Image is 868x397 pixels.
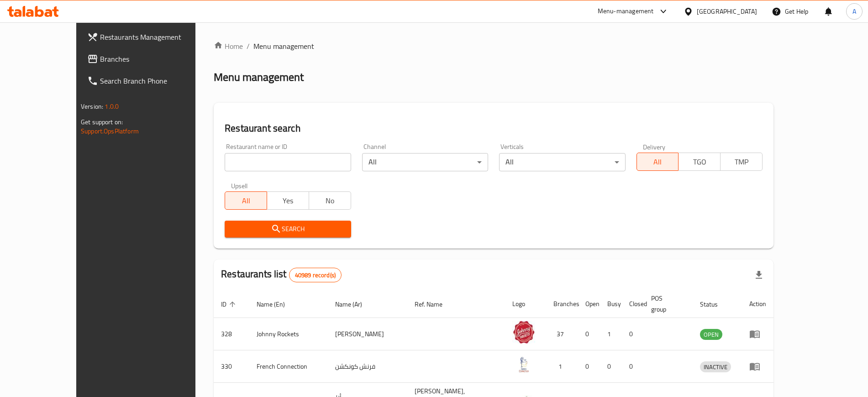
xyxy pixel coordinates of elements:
span: INACTIVE [700,362,731,372]
h2: Restaurant search [225,122,763,135]
td: 330 [214,350,249,383]
nav: breadcrumb [214,41,773,52]
button: TGO [678,153,721,171]
input: Search for restaurant name or ID.. [225,153,351,171]
a: Search Branch Phone [80,70,221,92]
a: Home [214,41,243,52]
td: [PERSON_NAME] [328,318,407,350]
div: All [362,153,488,171]
span: Name (Ar) [335,299,374,310]
span: 40989 record(s) [289,271,341,280]
h2: Restaurants list [221,267,342,282]
div: Export file [748,264,770,286]
li: / [247,41,250,52]
button: No [309,191,351,210]
span: Menu management [253,41,314,52]
img: Johnny Rockets [512,321,535,344]
th: Closed [622,290,644,318]
img: French Connection [512,353,535,376]
label: Upsell [231,182,248,189]
div: All [499,153,625,171]
th: Action [742,290,773,318]
span: OPEN [700,329,722,340]
span: A [852,6,856,16]
td: 0 [578,350,600,383]
span: Search [232,223,343,235]
td: 0 [622,350,644,383]
a: Support.OpsPlatform [81,125,139,137]
th: Branches [546,290,578,318]
span: All [229,194,263,207]
h2: Menu management [214,70,304,85]
span: Version: [81,101,103,112]
span: No [313,194,347,207]
button: Yes [267,191,309,210]
span: Restaurants Management [100,32,214,42]
a: Restaurants Management [80,26,221,48]
span: ID [221,299,238,310]
td: Johnny Rockets [249,318,328,350]
th: Logo [505,290,546,318]
span: TGO [682,155,717,169]
div: INACTIVE [700,361,731,372]
th: Busy [600,290,622,318]
td: French Connection [249,350,328,383]
div: Menu-management [598,6,654,17]
button: All [637,153,679,171]
th: Open [578,290,600,318]
span: Name (En) [257,299,297,310]
button: All [225,191,267,210]
td: 0 [622,318,644,350]
div: Menu [749,328,766,339]
span: TMP [724,155,759,169]
button: TMP [720,153,763,171]
span: Branches [100,53,214,64]
label: Delivery [643,143,666,150]
td: 0 [578,318,600,350]
div: Total records count [289,268,342,282]
td: 328 [214,318,249,350]
td: 37 [546,318,578,350]
div: [GEOGRAPHIC_DATA] [697,6,757,16]
a: Branches [80,48,221,70]
span: Get support on: [81,116,123,128]
span: All [641,155,675,169]
td: فرنش كونكشن [328,350,407,383]
td: 0 [600,350,622,383]
span: Search Branch Phone [100,75,214,86]
div: Menu [749,361,766,372]
span: Status [700,299,730,310]
td: 1 [546,350,578,383]
span: POS group [651,293,682,315]
span: Ref. Name [415,299,454,310]
td: 1 [600,318,622,350]
button: Search [225,221,351,238]
span: 1.0.0 [105,101,119,112]
span: Yes [271,194,305,207]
